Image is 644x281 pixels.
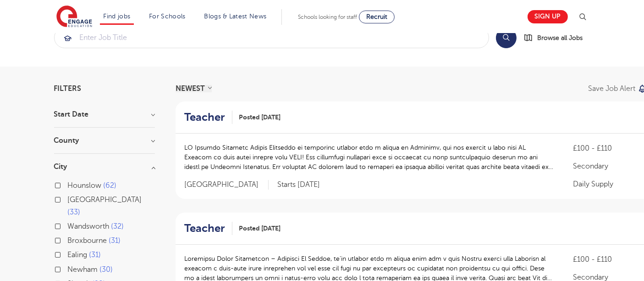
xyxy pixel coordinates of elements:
[54,111,155,118] h3: Start Date
[239,224,281,233] span: Posted [DATE]
[149,13,185,20] a: For Schools
[68,236,107,245] span: Broxbourne
[538,33,583,43] span: Browse all Jobs
[185,111,232,124] a: Teacher
[109,236,121,245] span: 31
[54,137,155,144] h3: County
[68,181,74,187] input: Hounslow 62
[366,13,387,20] span: Recruit
[55,28,489,48] input: Submit
[528,10,568,23] a: Sign up
[68,222,74,228] input: Wandsworth 32
[204,13,267,20] a: Blogs & Latest News
[68,181,102,190] span: Hounslow
[54,27,489,48] div: Submit
[185,143,555,172] p: LO Ipsumdo Sitametc Adipis Elitseddo ei temporinc utlabor etdo m aliqua en Adminimv, qui nos exer...
[185,180,269,190] span: [GEOGRAPHIC_DATA]
[54,163,155,170] h3: City
[104,181,117,190] span: 62
[185,222,232,235] a: Teacher
[185,222,225,235] h2: Teacher
[359,11,395,23] a: Recruit
[589,85,636,92] p: Save job alert
[298,14,357,20] span: Schools looking for staff
[68,236,74,242] input: Broxbourne 31
[278,180,320,190] p: Starts [DATE]
[89,251,101,259] span: 31
[68,251,74,257] input: Ealing 31
[68,196,74,202] input: [GEOGRAPHIC_DATA] 33
[239,112,281,122] span: Posted [DATE]
[68,251,88,259] span: Ealing
[68,265,98,274] span: Newham
[185,111,225,124] h2: Teacher
[68,208,81,216] span: 33
[524,33,590,43] a: Browse all Jobs
[104,13,131,20] a: Find jobs
[100,265,113,274] span: 30
[56,6,92,28] img: Engage Education
[68,222,110,230] span: Wandsworth
[496,28,517,48] button: Search
[68,196,142,204] span: [GEOGRAPHIC_DATA]
[68,265,74,271] input: Newham 30
[54,85,82,92] span: Filters
[111,222,124,230] span: 32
